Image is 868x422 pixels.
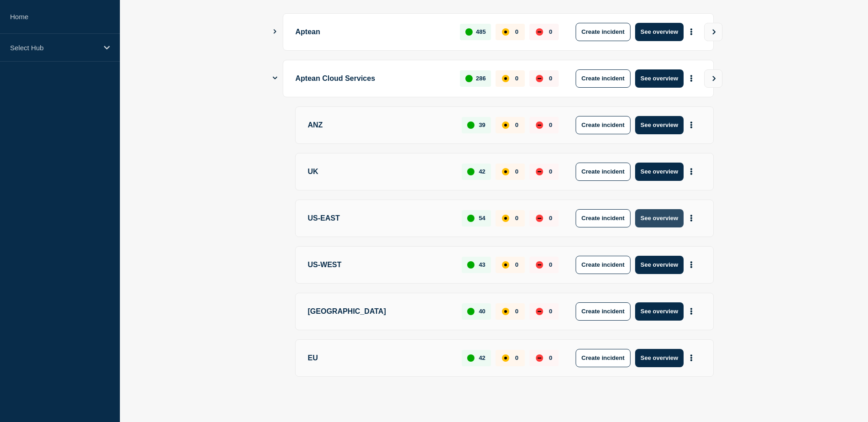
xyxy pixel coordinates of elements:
[479,168,485,175] p: 42
[536,215,543,222] div: down
[308,302,452,321] p: [GEOGRAPHIC_DATA]
[704,69,722,88] button: View
[536,354,543,362] div: down
[536,28,543,36] div: down
[635,256,684,274] button: See overview
[467,354,474,362] div: up
[502,354,509,362] div: affected
[308,116,452,134] p: ANZ
[685,303,697,320] button: More actions
[576,116,631,134] button: Create incident
[465,75,473,82] div: up
[515,354,518,361] p: 0
[536,308,543,315] div: down
[576,302,631,321] button: Create incident
[576,256,631,274] button: Create incident
[308,163,452,181] p: UK
[536,75,543,82] div: down
[635,302,684,321] button: See overview
[479,354,485,361] p: 42
[467,261,474,269] div: up
[515,28,518,35] p: 0
[635,116,684,134] button: See overview
[536,121,543,129] div: down
[515,168,518,175] p: 0
[685,23,697,40] button: More actions
[549,261,552,268] p: 0
[476,75,486,82] p: 286
[308,256,452,274] p: US-WEST
[704,23,722,41] button: View
[273,28,277,35] button: Show Connected Hubs
[308,209,452,227] p: US-EAST
[685,70,697,87] button: More actions
[576,69,631,88] button: Create incident
[576,23,631,41] button: Create incident
[296,23,450,41] p: Aptean
[549,75,552,82] p: 0
[515,121,518,128] p: 0
[635,163,684,181] button: See overview
[515,308,518,315] p: 0
[635,23,684,41] button: See overview
[685,163,697,180] button: More actions
[476,28,486,35] p: 485
[502,28,509,36] div: affected
[502,121,509,129] div: affected
[502,168,509,175] div: affected
[273,75,277,82] button: Show Connected Hubs
[467,121,474,129] div: up
[515,261,518,268] p: 0
[479,308,485,315] p: 40
[502,75,509,82] div: affected
[467,308,474,315] div: up
[467,168,474,175] div: up
[685,349,697,366] button: More actions
[685,256,697,273] button: More actions
[479,121,485,128] p: 39
[685,210,697,227] button: More actions
[685,116,697,133] button: More actions
[549,168,552,175] p: 0
[549,28,552,35] p: 0
[10,44,98,52] p: Select Hub
[549,308,552,315] p: 0
[576,349,631,367] button: Create incident
[536,261,543,269] div: down
[465,28,473,36] div: up
[549,354,552,361] p: 0
[296,69,450,88] p: Aptean Cloud Services
[635,349,684,367] button: See overview
[308,349,452,367] p: EU
[479,261,485,268] p: 43
[576,209,631,227] button: Create incident
[576,163,631,181] button: Create incident
[635,209,684,227] button: See overview
[515,75,518,82] p: 0
[635,69,684,88] button: See overview
[502,261,509,269] div: affected
[549,121,552,128] p: 0
[502,308,509,315] div: affected
[502,215,509,222] div: affected
[467,215,474,222] div: up
[549,215,552,222] p: 0
[536,168,543,175] div: down
[479,215,485,222] p: 54
[515,215,518,222] p: 0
